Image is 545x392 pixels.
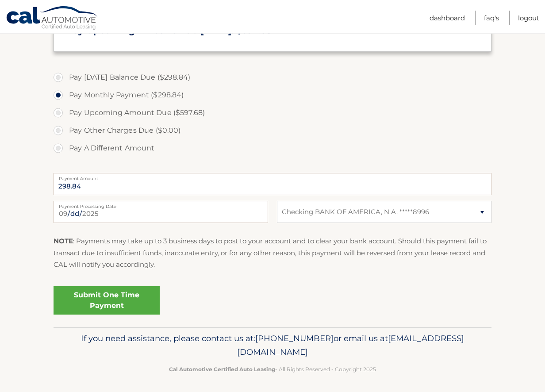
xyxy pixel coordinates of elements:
a: Dashboard [430,11,465,25]
span: [PHONE_NUMBER] [255,333,334,343]
a: Logout [518,11,539,25]
label: Pay A Different Amount [54,139,491,157]
p: If you need assistance, please contact us at: or email us at [59,331,486,360]
a: Submit One Time Payment [54,286,160,315]
a: FAQ's [484,11,499,25]
p: - All Rights Reserved - Copyright 2025 [59,365,486,374]
strong: Cal Automotive Certified Auto Leasing [169,366,275,373]
label: Payment Amount [54,173,491,180]
label: Pay Upcoming Amount Due ($597.68) [54,104,491,122]
strong: NOTE [54,237,73,245]
p: : Payments may take up to 3 business days to post to your account and to clear your bank account.... [54,235,491,270]
input: Payment Amount [54,173,491,195]
label: Payment Processing Date [54,201,268,208]
label: Pay Monthly Payment ($298.84) [54,86,491,104]
a: Cal Automotive [6,6,99,31]
input: Payment Date [54,201,268,223]
label: Pay Other Charges Due ($0.00) [54,122,491,139]
label: Pay [DATE] Balance Due ($298.84) [54,69,491,86]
